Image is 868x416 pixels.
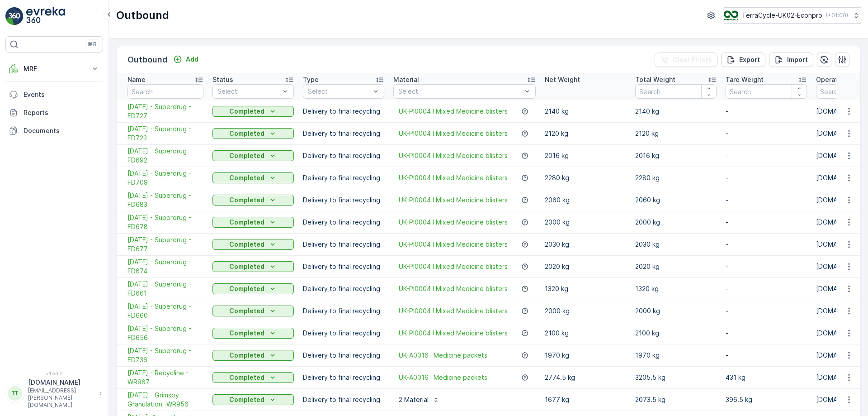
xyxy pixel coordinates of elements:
a: UK-A0016 I Medicine packets [399,373,487,382]
p: 1320 kg [545,284,626,293]
p: 2000 kg [635,306,717,316]
a: Documents [5,122,103,140]
p: Completed [229,129,264,138]
span: UK-PI0004 I Mixed Medicine blisters [399,306,508,316]
span: [DATE] - Superdrug - FD692 [127,147,203,165]
p: Completed [229,240,264,249]
a: 15.07.2025 - Superdrug - FD709 [127,169,203,187]
img: logo [5,7,24,25]
p: Name [127,75,146,84]
span: UK-PI0004 I Mixed Medicine blisters [399,107,508,116]
p: Completed [229,218,264,227]
p: 431 kg [726,373,807,382]
p: Net Weight [545,75,580,84]
p: Add [186,55,198,64]
button: Export [721,53,765,67]
span: [DATE] - Superdrug - FD709 [127,169,203,187]
a: UK-PI0004 I Mixed Medicine blisters [399,262,508,271]
p: 2020 kg [635,262,717,271]
p: Delivery to final recycling [303,329,384,338]
p: Select [398,87,522,96]
p: Outbound [116,8,169,23]
a: 12.05.2025 - Superdrug - FD661 [127,280,203,298]
p: Delivery to final recycling [303,196,384,205]
p: - [726,306,807,316]
p: [EMAIL_ADDRESS][PERSON_NAME][DOMAIN_NAME] [28,387,95,409]
p: Clear Filters [673,55,712,64]
p: 2060 kg [635,196,717,205]
p: - [726,240,807,249]
p: Completed [229,151,264,160]
p: Delivery to final recycling [303,129,384,138]
a: UK-PI0004 I Mixed Medicine blisters [399,218,508,227]
span: [DATE] - Superdrug - FD674 [127,258,203,276]
p: 2016 kg [545,151,626,160]
p: Outbound [127,53,168,66]
p: 1970 kg [545,351,626,360]
a: 06.05.2025 - Superdrug - FD656 [127,324,203,342]
p: 2020 kg [545,262,626,271]
p: MRF [24,64,85,73]
p: Completed [229,351,264,360]
p: 2030 kg [545,240,626,249]
button: Completed [212,261,294,272]
p: 2100 kg [545,329,626,338]
p: - [726,196,807,205]
span: [DATE] - Superdrug - FD677 [127,235,203,253]
p: - [726,262,807,271]
p: 1970 kg [635,351,717,360]
p: Select [217,87,280,96]
p: Documents [24,126,99,135]
a: 12.08.2025 - Grimsby Granulation -WR956 [127,391,203,409]
span: [DATE] - Superdrug - FD660 [127,302,203,320]
p: Completed [229,329,264,338]
span: [DATE] - Superdrug - FD736 [127,346,203,364]
p: - [726,218,807,227]
button: Completed [212,283,294,294]
p: Completed [229,107,264,116]
p: 1320 kg [635,284,717,293]
span: v 1.50.2 [5,371,103,376]
span: [DATE] - Superdrug - FD723 [127,124,203,143]
p: Completed [229,395,264,404]
p: ( +01:00 ) [826,12,848,19]
a: UK-PI0004 I Mixed Medicine blisters [399,173,508,182]
img: terracycle_logo_wKaHoWT.png [724,10,738,20]
p: Completed [229,173,264,182]
p: TerraCycle-UK02-Econpro [742,11,822,20]
a: 10.09.2025 - Recycline - WR967 [127,368,203,387]
p: [DOMAIN_NAME] [28,378,95,387]
p: Completed [229,373,264,382]
p: 2060 kg [545,196,626,205]
a: 09.06.2025 - Superdrug - FD677 [127,235,203,253]
button: Completed [212,172,294,183]
a: 02.06.2025 - Superdrug - FD674 [127,258,203,276]
p: Operator [816,75,844,84]
p: Completed [229,262,264,271]
a: UK-PI0004 I Mixed Medicine blisters [399,129,508,138]
button: Completed [212,306,294,316]
button: 2 Material [393,392,445,407]
p: Delivery to final recycling [303,151,384,160]
p: Completed [229,196,264,205]
p: Total Weight [635,75,675,84]
button: Import [769,53,813,67]
a: UK-PI0004 I Mixed Medicine blisters [399,284,508,293]
button: TerraCycle-UK02-Econpro(+01:00) [724,7,861,24]
p: Import [787,55,808,64]
p: Delivery to final recycling [303,373,384,382]
p: Reports [24,108,99,117]
button: TT[DOMAIN_NAME][EMAIL_ADDRESS][PERSON_NAME][DOMAIN_NAME] [5,378,103,409]
span: UK-PI0004 I Mixed Medicine blisters [399,240,508,249]
p: ⌘B [88,41,97,48]
a: 19.05.2025 - Superdrug - FD660 [127,302,203,320]
p: 1677 kg [545,395,626,404]
img: logo_light-DOdMpM7g.png [26,7,65,25]
a: UK-PI0004 I Mixed Medicine blisters [399,196,508,205]
p: Delivery to final recycling [303,218,384,227]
